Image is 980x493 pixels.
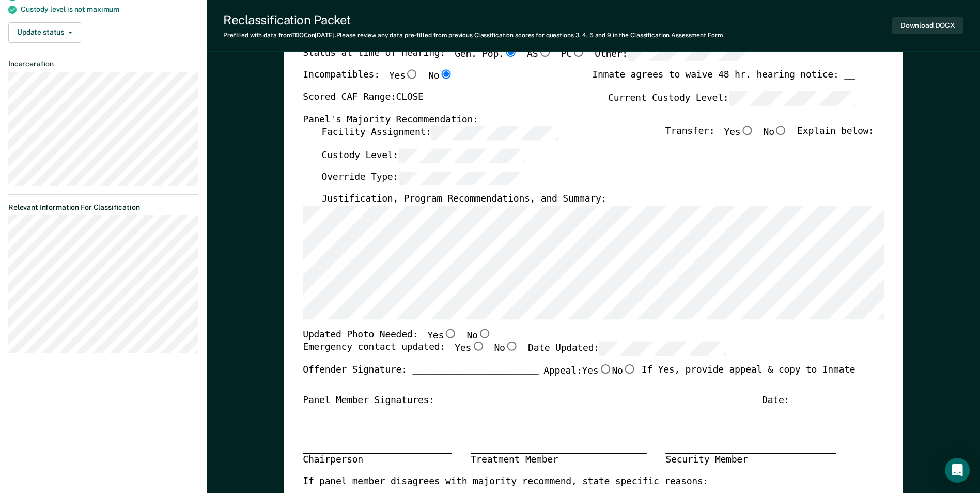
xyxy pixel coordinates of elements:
input: Current Custody Level: [728,91,855,105]
input: Facility Assignment: [431,126,557,140]
label: Facility Assignment: [321,126,557,140]
div: Date: ___________ [762,394,855,407]
label: Other: [595,48,754,61]
div: Emergency contact updated: [303,342,726,365]
input: Yes [471,342,485,351]
label: If panel member disagrees with majority recommend, state specific reasons: [303,476,708,488]
label: No [612,364,636,378]
div: Updated Photo Needed: [303,329,491,342]
div: Security Member [665,454,836,467]
div: Custody level is not [21,5,198,14]
div: Open Intercom Messenger [945,458,970,483]
div: Inmate agrees to waive 48 hr. hearing notice: __ [592,70,855,91]
input: Date Updated: [599,342,726,356]
input: No [774,126,788,135]
div: Reclassification Packet [223,12,724,27]
span: maximum [87,5,119,13]
input: Override Type: [398,171,525,185]
div: Status at time of hearing: [303,48,754,70]
input: Yes [405,70,418,79]
input: No [505,342,518,351]
div: Treatment Member [471,454,647,467]
label: Yes [427,329,457,342]
input: PC [572,48,585,57]
label: Yes [455,342,485,356]
input: No [623,364,636,374]
label: Date Updated: [528,342,726,356]
dt: Incarceration [8,59,198,68]
input: No [477,329,491,338]
div: Incompatibles: [303,70,453,91]
input: Yes [740,126,754,135]
input: AS [538,48,551,57]
label: Justification, Program Recommendations, and Summary: [321,194,606,206]
label: No [494,342,518,356]
label: No [428,70,453,83]
label: Custody Level: [321,149,525,163]
button: Update status [8,22,81,43]
label: Override Type: [321,171,525,185]
input: Yes [598,364,612,374]
div: Prefilled with data from TDOC on [DATE] . Please review any data pre-filled from previous Classif... [223,32,724,39]
label: Gen. Pop. [455,48,518,61]
label: Scored CAF Range: CLOSE [303,91,423,105]
div: Transfer: Explain below: [665,126,874,149]
div: Panel's Majority Recommendation: [303,114,855,126]
label: Current Custody Level: [608,91,855,105]
div: Offender Signature: _______________________ If Yes, provide appeal & copy to Inmate [303,364,855,394]
label: Yes [582,364,612,378]
input: Gen. Pop. [504,48,517,57]
label: PC [561,48,585,61]
input: Yes [444,329,457,338]
input: Custody Level: [398,149,525,163]
label: No [763,126,787,140]
div: Panel Member Signatures: [303,394,434,407]
input: Other: [628,48,754,61]
label: Appeal: [543,364,636,386]
label: No [466,329,491,342]
div: Chairperson [303,454,452,467]
button: Download DOCX [892,17,963,34]
label: AS [527,48,551,61]
label: Yes [389,70,419,83]
input: No [439,70,453,79]
dt: Relevant Information For Classification [8,203,198,212]
label: Yes [724,126,754,140]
